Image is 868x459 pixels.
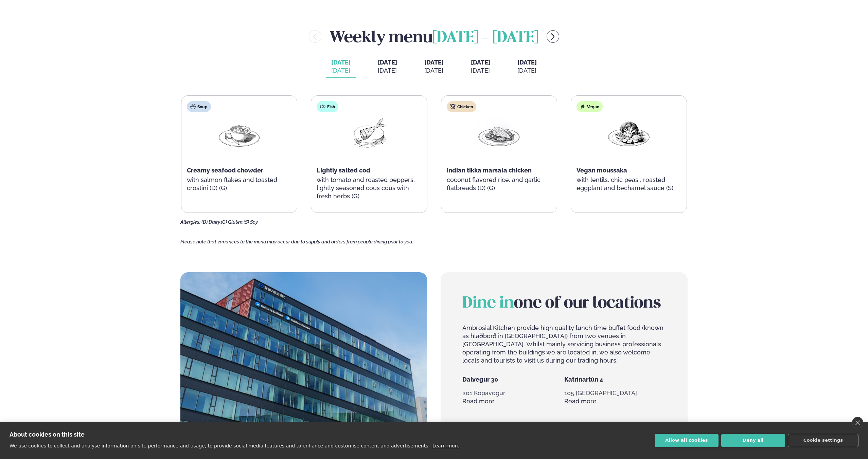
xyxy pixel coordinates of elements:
span: Vegan moussaka [577,167,627,174]
div: [DATE] [471,67,490,75]
div: [DATE] [517,67,537,75]
img: soup.svg [190,104,196,109]
button: menu-btn-right [547,30,559,43]
button: [DATE] [DATE] [372,56,403,78]
span: (S) Soy [244,219,258,225]
span: [DATE] [517,59,537,66]
p: with salmon flakes and toasted crostini (D) (G) [187,176,291,192]
img: Vegan.png [607,117,651,149]
button: Cookie settings [788,434,858,447]
button: [DATE] [DATE] [419,56,449,78]
div: [DATE] [378,67,397,75]
div: Soup [187,101,211,112]
div: Chicken [447,101,476,112]
p: coconut flavored rice, and garlic flatbreads (D) (G) [447,176,551,192]
img: chicken.svg [450,104,456,109]
span: Lightly salted cod [317,167,370,174]
div: Vegan [577,101,603,112]
h5: Katrínartún 4 [564,375,666,384]
img: fish.svg [320,104,325,109]
button: [DATE] [DATE] [326,56,356,78]
p: with tomato and roasted peppers, lightly seasoned cous cous with fresh herbs (G) [317,176,421,200]
span: 201 Kopavogur [462,389,506,397]
span: Dine in [462,296,514,311]
span: Please note that variances to the menu may occur due to supply and orders from people dining prio... [180,239,413,244]
img: Soup.png [217,117,261,149]
button: menu-btn-left [309,30,321,43]
button: Deny all [721,434,785,447]
span: [DATE] [424,59,444,66]
span: (G) Gluten, [221,219,244,225]
a: Read more [564,397,597,405]
span: [DATE] - [DATE] [432,31,538,45]
h2: one of our locations [462,294,666,313]
div: [DATE] [424,67,444,75]
span: Indian tikka marsala chicken [447,167,532,174]
div: Fish [317,101,338,112]
button: [DATE] [DATE] [465,56,496,78]
a: close [852,417,863,428]
span: [DATE] [378,59,397,66]
button: [DATE] [DATE] [512,56,542,78]
span: (D) Dairy, [201,219,221,225]
img: Vegan.svg [580,104,585,109]
span: Allergies: [180,219,200,225]
img: Fish.png [347,117,391,149]
h5: Dalvegur 30 [462,375,564,384]
span: [DATE] [471,59,490,66]
p: We use cookies to collect and analyse information on site performance and usage, to provide socia... [10,443,430,448]
p: with lentils, chic peas , roasted eggplant and bechamel sauce (S) [577,176,681,192]
p: Ambrosial Kitchen provide high quality lunch time buffet food (known as hlaðborð in [GEOGRAPHIC_D... [462,324,666,365]
div: [DATE] [331,67,351,75]
button: Allow all cookies [655,434,719,447]
span: Creamy seafood chowder [187,167,263,174]
span: [DATE] [331,58,351,67]
img: Chicken-breast.png [477,117,521,149]
a: Read more [462,397,495,405]
h2: Weekly menu [330,25,538,48]
span: 105 [GEOGRAPHIC_DATA] [564,389,637,397]
a: Learn more [432,443,460,448]
strong: About cookies on this site [10,431,85,438]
